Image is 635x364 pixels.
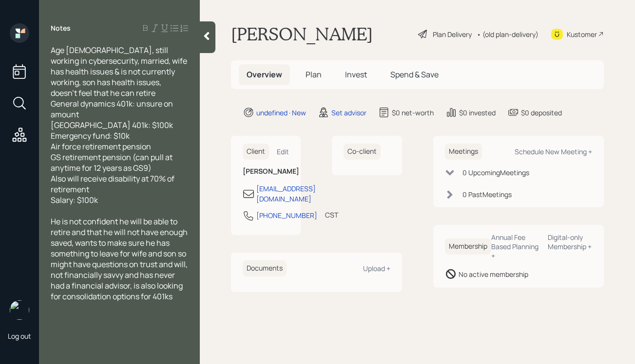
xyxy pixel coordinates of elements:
span: Also will receive disability at 70% of retirement [51,173,176,195]
div: Annual Fee Based Planning + [491,233,540,260]
div: Upload + [363,264,390,273]
div: Log out [8,331,31,341]
img: retirable_logo.png [10,300,29,320]
h6: Documents [243,260,287,276]
div: undefined · New [256,108,306,118]
span: He is not confident he will be able to retire and that he will not have enough saved, wants to ma... [51,216,189,302]
div: Edit [277,147,289,156]
span: Spend & Save [390,69,439,80]
h6: Co-client [344,144,381,160]
div: Kustomer [567,29,597,39]
span: Emergency fund: $10k [51,130,130,141]
span: GS retirement pension (can pull at anytime for 12 years as GS9) [51,152,174,173]
span: Overview [247,69,282,80]
div: $0 deposited [521,108,562,118]
div: • (old plan-delivery) [477,29,539,39]
div: $0 net-worth [392,108,434,118]
div: [PHONE_NUMBER] [256,210,317,220]
span: Invest [345,69,367,80]
h6: Meetings [445,144,482,160]
div: 0 Upcoming Meeting s [462,167,529,178]
div: Digital-only Membership + [548,233,592,251]
div: [EMAIL_ADDRESS][DOMAIN_NAME] [256,183,316,204]
span: Salary: $100k [51,195,98,205]
label: Notes [51,23,71,33]
h6: Membership [445,238,491,255]
div: Schedule New Meeting + [515,147,592,156]
div: $0 invested [459,108,496,118]
span: Age [DEMOGRAPHIC_DATA], still working in cybersecurity, married, wife has health issues & is not ... [51,45,189,98]
div: No active membership [459,269,528,279]
div: CST [325,210,338,220]
span: General dynamics 401k: unsure on amount [51,98,174,120]
span: [GEOGRAPHIC_DATA] 401k: $100k [51,120,173,130]
div: Plan Delivery [433,29,472,39]
h6: [PERSON_NAME] [243,167,289,176]
h1: [PERSON_NAME] [231,23,373,45]
div: Set advisor [331,108,366,118]
span: Plan [306,69,322,80]
h6: Client [243,144,269,160]
div: 0 Past Meeting s [462,189,512,200]
span: Air force retirement pension [51,141,151,152]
